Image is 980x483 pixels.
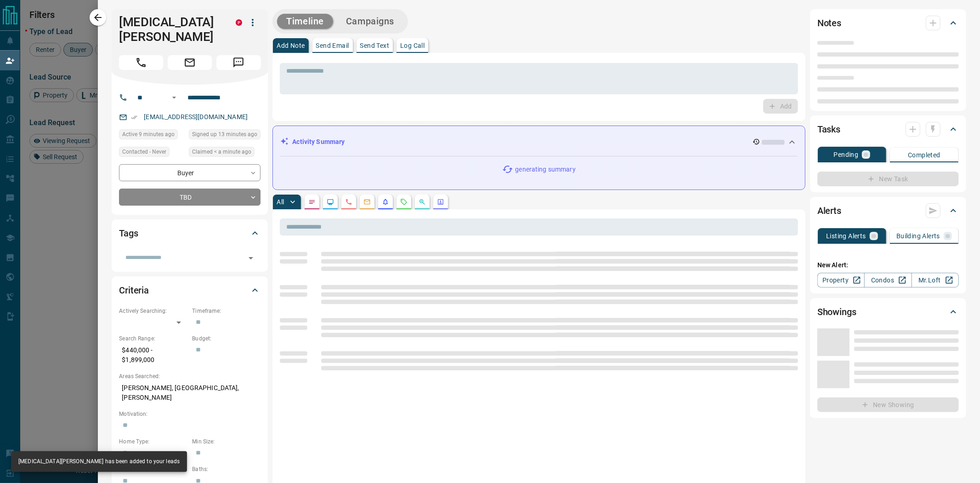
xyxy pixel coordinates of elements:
[363,198,371,206] svg: Emails
[515,165,575,174] p: generating summary
[817,12,959,34] div: Notes
[817,16,841,30] h2: Notes
[400,198,408,206] svg: Requests
[337,14,403,29] button: Campaigns
[169,92,180,103] button: Open
[192,465,261,473] p: Baths:
[119,380,261,405] p: [PERSON_NAME], [GEOGRAPHIC_DATA], [PERSON_NAME]
[345,198,352,206] svg: Calls
[189,129,261,142] div: Sun Oct 12 2025
[119,55,163,70] span: Call
[244,252,257,264] button: Open
[277,42,305,49] p: Add Note
[280,133,798,150] div: Activity Summary
[817,203,841,218] h2: Alerts
[896,233,940,239] p: Building Alerts
[236,19,242,26] div: property.ca
[119,279,261,301] div: Criteria
[119,437,187,446] p: Home Type:
[912,273,959,287] a: Mr.Loft
[119,410,261,418] p: Motivation:
[308,198,316,206] svg: Notes
[119,343,187,368] p: $440,000 - $1,899,000
[189,147,261,160] div: Sun Oct 12 2025
[119,15,222,44] h1: [MEDICAL_DATA][PERSON_NAME]
[834,151,859,158] p: Pending
[817,122,840,137] h2: Tasks
[119,334,187,343] p: Search Range:
[277,199,284,205] p: All
[316,42,349,49] p: Send Email
[360,42,390,49] p: Send Text
[119,283,149,298] h2: Criteria
[192,437,261,446] p: Min Size:
[192,130,257,139] span: Signed up 13 minutes ago
[168,55,212,70] span: Email
[18,454,180,469] div: [MEDICAL_DATA][PERSON_NAME] has been added to your leads
[216,55,261,70] span: Message
[817,118,959,140] div: Tasks
[817,301,959,323] div: Showings
[327,198,334,206] svg: Lead Browsing Activity
[144,113,248,121] a: [EMAIL_ADDRESS][DOMAIN_NAME]
[131,114,137,121] svg: Email Verified
[400,42,425,49] p: Log Call
[122,130,175,139] span: Active 9 minutes ago
[119,372,261,380] p: Areas Searched:
[817,260,959,270] p: New Alert:
[817,273,865,287] a: Property
[119,129,184,142] div: Sun Oct 12 2025
[119,164,261,181] div: Buyer
[382,198,389,206] svg: Listing Alerts
[292,137,345,147] p: Activity Summary
[119,307,187,315] p: Actively Searching:
[277,14,333,29] button: Timeline
[192,334,261,343] p: Budget:
[864,273,912,287] a: Condos
[192,147,251,156] span: Claimed < a minute ago
[826,233,866,239] p: Listing Alerts
[122,147,166,156] span: Contacted - Never
[817,305,856,319] h2: Showings
[419,198,426,206] svg: Opportunities
[437,198,444,206] svg: Agent Actions
[119,222,261,244] div: Tags
[119,189,261,206] div: TBD
[192,307,261,315] p: Timeframe:
[908,152,940,158] p: Completed
[817,200,959,222] div: Alerts
[119,226,138,241] h2: Tags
